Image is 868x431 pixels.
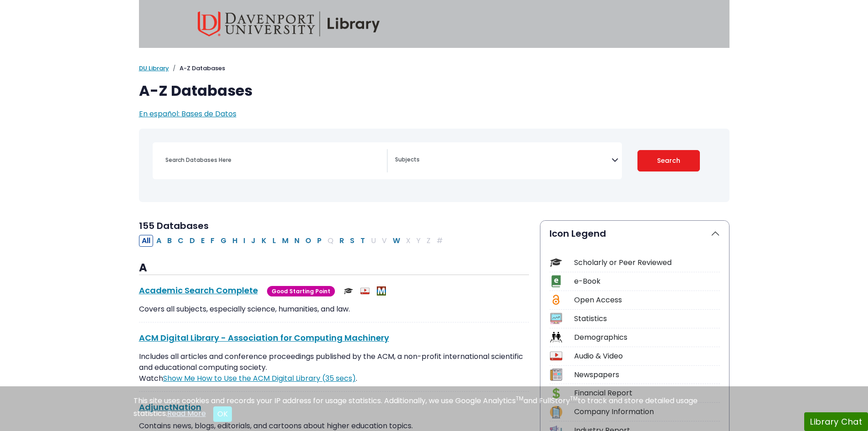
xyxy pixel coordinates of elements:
button: Filter Results H [230,235,240,247]
img: Icon Audio & Video [550,350,562,362]
h1: A-Z Databases [139,82,729,99]
button: Filter Results D [187,235,198,247]
button: Filter Results T [358,235,368,247]
img: Icon e-Book [550,275,562,287]
a: En español: Bases de Datos [139,109,236,119]
a: Link opens in new window [163,373,356,384]
sup: TM [516,395,524,402]
button: Submit for Search Results [637,150,700,171]
div: e-Book [574,276,720,287]
button: Close [213,406,232,422]
img: Icon Open Access [550,294,562,306]
div: Scholarly or Peer Reviewed [574,257,720,268]
img: Davenport University Library [198,11,380,36]
button: Filter Results L [270,235,279,247]
div: Newspapers [574,369,720,380]
button: Filter Results E [198,235,207,247]
button: Filter Results K [259,235,269,247]
img: Icon Demographics [550,331,562,343]
sup: TM [570,395,578,402]
button: Filter Results J [248,235,258,247]
span: Good Starting Point [267,286,335,296]
button: Filter Results S [347,235,357,247]
button: Icon Legend [540,221,729,246]
button: Filter Results A [154,235,164,247]
button: Filter Results I [241,235,248,247]
div: Statistics [574,313,720,324]
img: Scholarly or Peer Reviewed [344,286,353,296]
div: Open Access [574,295,720,306]
input: Search database by title or keyword [160,153,387,166]
button: Library Chat [804,412,868,431]
div: Audio & Video [574,351,720,362]
div: This site uses cookies and records your IP address for usage statistics. Additionally, we use Goo... [134,395,735,422]
p: Includes all articles and conference proceedings published by the ACM, a non-profit international... [139,351,529,384]
nav: breadcrumb [139,64,729,73]
h3: A [139,261,529,275]
img: Audio & Video [360,286,370,296]
img: MeL (Michigan electronic Library) [377,286,386,296]
a: DU Library [139,64,169,73]
a: Read More [167,408,206,419]
a: ACM Digital Library - Association for Computing Machinery [139,332,389,343]
button: Filter Results N [292,235,302,247]
button: Filter Results F [208,235,217,247]
button: Filter Results C [175,235,186,247]
a: Academic Search Complete [139,285,258,296]
button: Filter Results G [218,235,229,247]
div: Alpha-list to filter by first letter of database name [139,235,447,245]
button: Filter Results P [314,235,324,247]
img: Icon Statistics [550,312,562,325]
button: Filter Results R [337,235,347,247]
img: Icon Scholarly or Peer Reviewed [550,256,562,269]
button: Filter Results W [390,235,403,247]
nav: Search filters [139,129,729,202]
li: A-Z Databases [169,64,225,73]
button: Filter Results O [303,235,314,247]
span: 155 Databases [139,219,209,232]
div: Demographics [574,332,720,343]
button: All [139,235,153,247]
button: Filter Results M [279,235,291,247]
img: Icon Newspapers [550,369,562,381]
button: Filter Results B [164,235,175,247]
textarea: Search [395,157,611,164]
p: Covers all subjects, especially science, humanities, and law. [139,304,529,315]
